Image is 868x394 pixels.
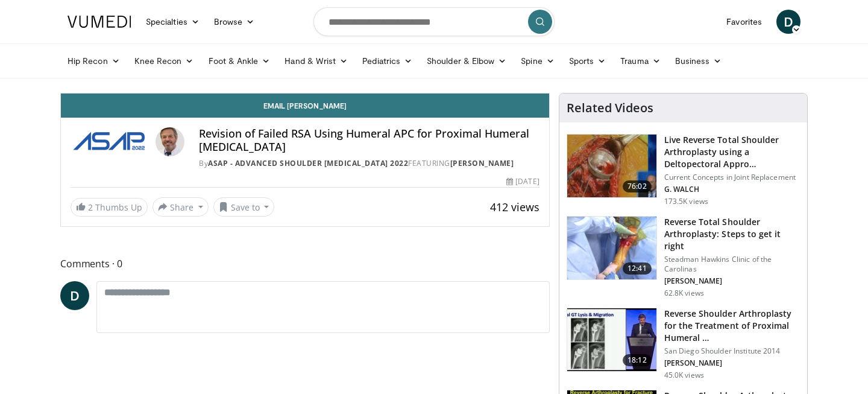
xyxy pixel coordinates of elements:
[450,158,514,168] a: [PERSON_NAME]
[208,158,408,168] a: ASAP - Advanced Shoulder [MEDICAL_DATA] 2022
[213,197,275,217] button: Save to
[201,49,278,73] a: Foot & Ankle
[567,216,800,298] a: 12:41 Reverse Total Shoulder Arthroplasty: Steps to get it right Steadman Hawkins Clinic of the C...
[664,358,800,368] p: [PERSON_NAME]
[567,101,653,115] h4: Related Videos
[420,49,514,73] a: Shoulder & Elbow
[623,354,652,366] span: 18:12
[664,308,800,344] h3: Reverse Shoulder Arthroplasty for the Treatment of Proximal Humeral …
[719,10,769,34] a: Favorites
[567,217,656,279] img: 326034_0000_1.png.150x105_q85_crop-smart_upscale.jpg
[61,94,549,118] a: Email [PERSON_NAME]
[127,49,201,73] a: Knee Recon
[277,49,355,73] a: Hand & Wrist
[199,158,539,169] div: By FEATURING
[68,16,131,28] img: VuMedi Logo
[664,197,708,206] p: 173.5K views
[71,198,148,217] a: 2 Thumbs Up
[567,135,656,197] img: 684033_3.png.150x105_q85_crop-smart_upscale.jpg
[664,255,800,274] p: Steadman Hawkins Clinic of the Carolinas
[623,180,652,192] span: 76:02
[199,127,539,153] h4: Revision of Failed RSA Using Humeral APC for Proximal Humeral [MEDICAL_DATA]
[664,276,800,286] p: [PERSON_NAME]
[668,49,729,73] a: Business
[60,49,127,73] a: Hip Recon
[71,127,151,156] img: ASAP - Advanced Shoulder ArthroPlasty 2022
[567,308,656,371] img: Q2xRg7exoPLTwO8X4xMDoxOjA4MTsiGN.150x105_q85_crop-smart_upscale.jpg
[88,202,93,213] span: 2
[506,176,539,187] div: [DATE]
[313,7,555,36] input: Search topics, interventions
[153,197,209,217] button: Share
[355,49,420,73] a: Pediatrics
[613,49,668,73] a: Trauma
[562,49,614,73] a: Sports
[139,10,207,34] a: Specialties
[664,185,800,194] p: G. WALCH
[623,262,652,275] span: 12:41
[664,173,800,182] p: Current Concepts in Joint Replacement
[490,200,539,214] span: 412 views
[207,10,262,34] a: Browse
[514,49,561,73] a: Spine
[567,308,800,380] a: 18:12 Reverse Shoulder Arthroplasty for the Treatment of Proximal Humeral … San Diego Shoulder In...
[776,10,800,34] a: D
[664,216,800,252] h3: Reverse Total Shoulder Arthroplasty: Steps to get it right
[60,281,89,310] a: D
[156,127,184,156] img: Avatar
[664,134,800,170] h3: Live Reverse Total Shoulder Arthroplasty using a Deltopectoral Appro…
[567,134,800,206] a: 76:02 Live Reverse Total Shoulder Arthroplasty using a Deltopectoral Appro… Current Concepts in J...
[664,370,704,380] p: 45.0K views
[664,288,704,298] p: 62.8K views
[60,256,550,272] span: Comments 0
[664,346,800,356] p: San Diego Shoulder Institute 2014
